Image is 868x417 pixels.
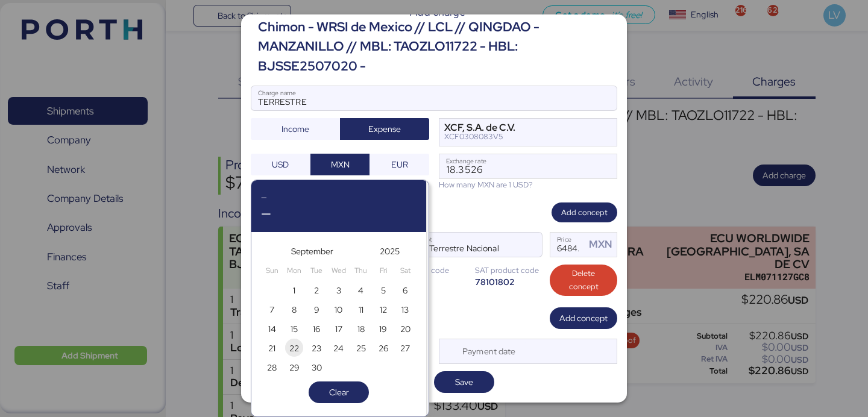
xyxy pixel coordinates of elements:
span: 23 [312,341,321,356]
div: Wed [330,262,348,280]
input: Exchange rate [439,154,617,178]
span: Save [455,375,473,389]
button: 27 [396,339,414,357]
button: Expense [340,118,429,140]
div: Mon [285,262,303,280]
button: 25 [352,339,370,357]
button: 2025 [377,242,402,261]
span: EUR [391,157,408,172]
button: 28 [263,358,281,376]
input: Price [550,233,585,257]
button: 1 [285,281,303,299]
span: 24 [333,341,344,356]
button: 26 [374,339,392,357]
button: 23 [307,339,325,357]
button: Delete concept [550,265,617,296]
button: ConceptConcept [517,235,542,260]
button: 9 [307,300,325,318]
span: USD [272,157,289,172]
span: 18 [357,322,365,336]
button: 5 [374,281,392,299]
button: 13 [396,300,414,318]
button: 19 [374,319,392,337]
button: 21 [263,339,281,357]
div: Tue [307,262,325,280]
span: 19 [379,322,387,336]
span: 25 [356,341,366,356]
div: 78101802 [475,276,542,287]
span: 2025 [380,244,400,259]
button: 4 [352,281,370,299]
span: 20 [400,322,410,336]
button: 11 [352,300,370,318]
button: 22 [285,339,303,357]
button: 20 [396,319,414,337]
div: Thu [352,262,370,280]
span: Income [281,122,309,136]
span: 6 [403,283,407,298]
button: 10 [330,300,348,318]
span: 4 [358,283,363,298]
button: 14 [263,319,281,337]
div: MXN [589,237,617,252]
span: 15 [291,322,298,336]
button: MXN [310,154,370,175]
span: 27 [400,341,410,356]
button: EUR [370,154,429,175]
span: MXN [331,157,350,172]
button: September [289,242,336,261]
div: SAT product code [475,265,542,276]
span: 9 [314,303,319,317]
button: 12 [374,300,392,318]
span: 17 [335,322,342,336]
button: 24 [330,339,348,357]
span: Delete concept [559,267,608,293]
button: Add concept [552,202,617,222]
span: 30 [312,360,322,375]
button: Add concept [550,307,617,329]
span: 21 [268,341,275,356]
div: Chimon - WRSI de Mexico // LCL // QINGDAO - MANZANILLO // MBL: TAOZLO11722 - HBL: BJSSE2507020 - [258,17,617,76]
button: 18 [352,319,370,337]
span: Add concept [561,206,608,219]
button: 17 [330,319,348,337]
span: 29 [289,360,300,375]
button: 29 [285,358,303,376]
span: 12 [380,303,387,317]
span: 3 [336,283,341,298]
button: 8 [285,300,303,318]
div: E48 [400,276,468,287]
button: 16 [307,319,325,337]
button: 2 [307,281,325,299]
span: Expense [368,122,401,136]
span: Clear [329,385,349,400]
div: XCF, S.A. de C.V. [444,124,515,132]
span: 26 [379,341,388,356]
div: — [261,190,417,205]
div: Sun [263,262,281,280]
span: 28 [267,360,277,375]
span: 10 [335,303,342,317]
button: USD [251,154,310,175]
button: 6 [396,281,414,299]
div: — [261,205,417,222]
button: 3 [330,281,348,299]
span: 13 [401,303,409,317]
span: 16 [313,322,320,336]
div: How many MXN are 1 USD? [439,179,617,190]
span: 8 [292,303,297,317]
span: 5 [381,283,386,298]
button: 30 [307,358,325,376]
span: 11 [359,303,363,317]
span: 7 [269,303,274,317]
button: Save [434,371,494,393]
button: Income [251,118,340,140]
span: Add concept [559,311,608,325]
span: 1 [293,283,295,298]
button: 7 [263,300,281,318]
span: September [291,244,333,259]
button: Clear [309,381,369,403]
input: Charge name [251,86,617,110]
div: SAT unit code [400,265,468,276]
span: 2 [314,283,319,298]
